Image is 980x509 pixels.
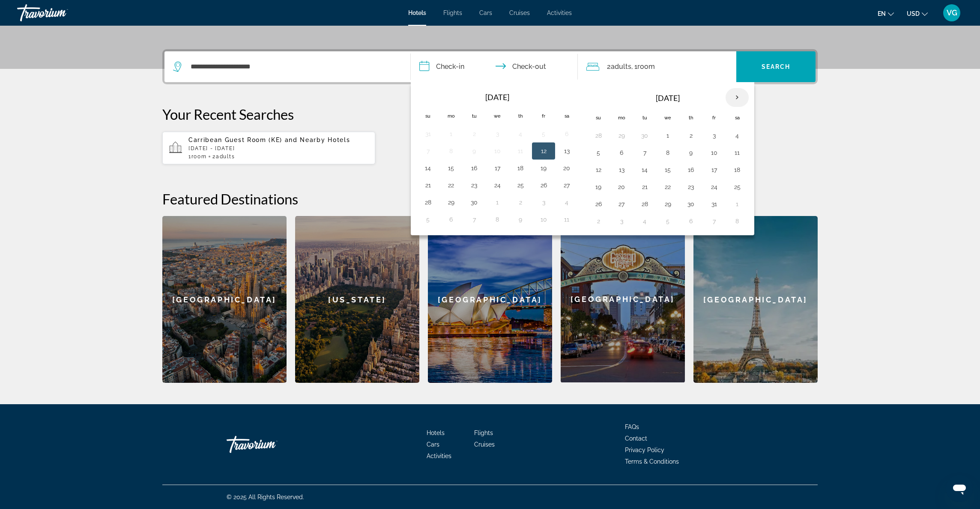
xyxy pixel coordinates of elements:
button: Day 5 [661,215,675,227]
button: Check in and out dates [411,51,578,82]
button: Day 8 [661,147,675,159]
a: Cars [427,441,439,448]
button: Day 30 [638,130,651,142]
span: Cars [479,9,492,16]
button: Day 6 [444,213,458,225]
button: Search [736,51,816,82]
button: Day 5 [592,147,605,159]
button: Day 1 [490,196,504,208]
p: [DATE] - [DATE] [188,145,368,151]
button: Day 11 [730,147,744,159]
button: Day 15 [444,162,458,174]
button: Day 28 [592,130,605,142]
a: Flights [443,9,462,16]
button: Day 8 [444,145,458,157]
button: Day 18 [514,162,527,174]
span: 2 [607,61,631,73]
a: Activities [427,453,451,459]
button: Day 1 [730,198,744,210]
button: Day 13 [615,164,628,176]
button: Day 21 [421,179,435,191]
button: Day 3 [615,215,628,227]
span: Carribean Guest Room (KE) [188,136,282,143]
button: Day 26 [537,179,550,191]
button: Day 9 [684,147,698,159]
button: User Menu [941,4,963,22]
button: Day 5 [537,128,550,140]
a: Travorium [227,432,312,457]
a: Hotels [408,9,426,16]
button: Day 20 [560,162,574,174]
span: Search [762,63,791,70]
button: Day 26 [592,198,605,210]
span: Flights [474,429,493,436]
button: Day 14 [638,164,651,176]
a: Hotels [427,429,445,436]
a: [GEOGRAPHIC_DATA] [561,216,685,383]
span: en [878,10,886,17]
button: Day 2 [514,196,527,208]
div: [GEOGRAPHIC_DATA] [162,216,287,383]
button: Day 28 [638,198,651,210]
button: Day 29 [615,130,628,142]
button: Day 6 [684,215,698,227]
button: Day 9 [514,213,527,225]
button: Day 23 [684,181,698,193]
button: Day 12 [537,145,550,157]
span: 2 [212,154,235,160]
button: Day 4 [730,130,744,142]
button: Day 1 [661,130,675,142]
a: [US_STATE] [295,216,419,383]
button: Day 6 [560,128,574,140]
span: and Nearby Hotels [285,136,350,143]
span: Room [637,62,655,71]
button: Day 31 [421,128,435,140]
button: Day 29 [661,198,675,210]
button: Day 10 [490,145,504,157]
button: Day 1 [444,128,458,140]
span: Adults [216,154,235,160]
span: Privacy Policy [625,447,664,453]
button: Day 9 [467,145,481,157]
button: Day 25 [514,179,527,191]
button: Day 3 [490,128,504,140]
th: [DATE] [610,88,726,108]
button: Change language [878,7,894,20]
span: USD [907,10,920,17]
button: Day 7 [421,145,435,157]
a: Contact [625,435,647,442]
button: Day 22 [444,179,458,191]
button: Day 17 [490,162,504,174]
a: FAQs [625,423,639,430]
button: Day 7 [638,147,651,159]
span: VG [947,9,957,17]
button: Day 7 [707,215,721,227]
button: Day 23 [467,179,481,191]
a: [GEOGRAPHIC_DATA] [428,216,552,383]
button: Day 31 [707,198,721,210]
span: Cruises [509,9,530,16]
button: Day 2 [467,128,481,140]
button: Day 28 [421,196,435,208]
span: 1 [188,154,206,160]
button: Day 13 [560,145,574,157]
button: Day 19 [592,181,605,193]
button: Day 10 [537,213,550,225]
button: Day 27 [560,179,574,191]
span: Cruises [474,441,495,448]
button: Day 10 [707,147,721,159]
button: Next month [726,88,749,107]
button: Day 20 [615,181,628,193]
button: Day 30 [684,198,698,210]
div: Search widget [164,51,816,82]
span: , 1 [631,61,655,73]
button: Day 15 [661,164,675,176]
button: Day 2 [592,215,605,227]
button: Day 4 [514,128,527,140]
button: Day 17 [707,164,721,176]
